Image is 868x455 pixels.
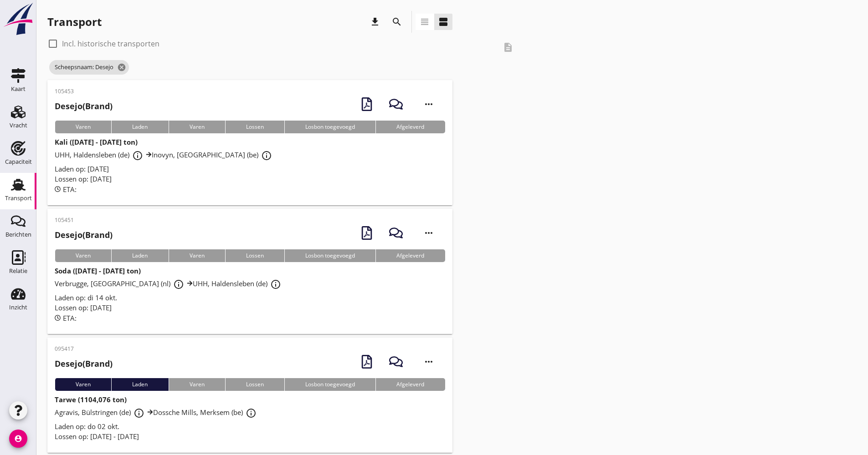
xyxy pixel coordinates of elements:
div: Laden [111,249,168,262]
div: Inzicht [9,304,27,310]
a: 105453Desejo(Brand)VarenLadenVarenLossenLosbon toegevoegdAfgeleverdKali ([DATE] - [DATE] ton)UHH,... [47,80,452,205]
p: 095417 [55,345,113,353]
strong: Kali ([DATE] - [DATE] ton) [55,137,138,147]
div: Afgeleverd [375,249,445,262]
span: Agravis, Bülstringen (de) Dossche Mills, Merksem (be) [55,408,259,417]
i: download [370,16,380,27]
img: logo-small.a267ee39.svg [2,2,35,36]
strong: Desejo [55,229,82,240]
strong: Desejo [55,358,82,369]
a: 095417Desejo(Brand)VarenLadenVarenLossenLosbon toegevoegdAfgeleverdTarwe (1104,076 ton)Agravis, B... [47,338,452,453]
div: Capaciteit [5,159,32,165]
i: info_outline [134,408,144,419]
div: Laden [111,378,168,391]
div: Varen [55,121,111,133]
div: Losbon toegevoegd [284,378,375,391]
i: search [391,16,402,27]
div: Afgeleverd [375,121,445,133]
div: Varen [169,121,225,133]
strong: Tarwe (1104,076 ton) [55,395,127,404]
span: Verbrugge, [GEOGRAPHIC_DATA] (nl) UHH, Haldensleben (de) [55,279,284,288]
div: Varen [169,378,225,391]
i: info_outline [246,408,257,419]
div: Varen [169,249,225,262]
span: ETA: [63,313,77,323]
div: Kaart [11,86,26,92]
p: 105453 [55,87,113,96]
strong: Desejo [55,101,82,111]
i: cancel [117,63,126,72]
i: info_outline [270,279,281,290]
i: view_agenda [438,16,449,27]
i: more_horiz [416,220,442,246]
div: Lossen [225,249,284,262]
h2: (Brand) [55,358,113,370]
div: Lossen [225,378,284,391]
span: Scheepsnaam: Desejo [49,60,129,75]
div: Transport [47,15,102,29]
div: Losbon toegevoegd [284,249,375,262]
div: Varen [55,249,111,262]
p: 105451 [55,216,113,224]
div: Relatie [9,268,27,274]
div: Transport [5,195,32,201]
span: Laden op: do 02 okt. [55,422,119,431]
span: Lossen op: [DATE] [55,174,112,183]
span: UHH, Haldensleben (de) Inovyn, [GEOGRAPHIC_DATA] (be) [55,150,275,159]
span: Lossen op: [DATE] - [DATE] [55,432,139,441]
label: Incl. historische transporten [62,39,159,48]
i: info_outline [261,150,272,161]
div: Varen [55,378,111,391]
span: Lossen op: [DATE] [55,303,112,312]
span: Laden op: [DATE] [55,164,109,173]
div: Vracht [10,122,27,128]
div: Berichten [5,232,31,238]
div: Afgeleverd [375,378,445,391]
span: ETA: [63,185,77,194]
i: more_horiz [416,349,442,374]
h2: (Brand) [55,100,113,112]
div: Lossen [225,121,284,133]
strong: Soda ([DATE] - [DATE] ton) [55,266,141,275]
i: more_horiz [416,91,442,117]
i: account_circle [9,430,27,448]
i: view_headline [419,16,430,27]
h2: (Brand) [55,229,113,241]
span: Laden op: di 14 okt. [55,293,117,302]
div: Losbon toegevoegd [284,121,375,133]
i: info_outline [132,150,143,161]
div: Laden [111,121,168,133]
i: info_outline [173,279,184,290]
a: 105451Desejo(Brand)VarenLadenVarenLossenLosbon toegevoegdAfgeleverdSoda ([DATE] - [DATE] ton)Verb... [47,209,452,334]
